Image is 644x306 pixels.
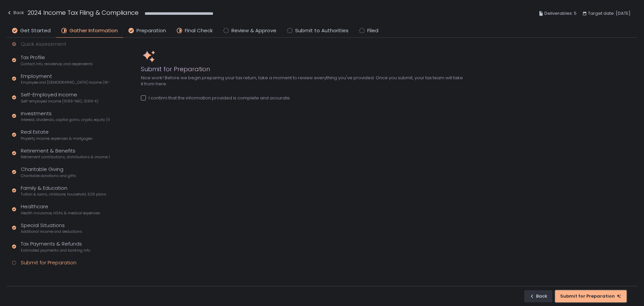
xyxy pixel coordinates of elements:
span: Contact info, residence, and dependents [21,61,93,67]
div: Back [7,9,24,17]
span: Charitable donations and gifts [21,173,76,178]
div: Real Estate [21,128,93,141]
span: Employee and [DEMOGRAPHIC_DATA] income (W-2s) [21,80,110,85]
span: Interest, dividends, capital gains, crypto, equity (1099s, K-1s) [21,117,110,122]
div: Tax Payments & Refunds [21,240,90,253]
span: Get Started [20,27,51,35]
span: Property income, expenses & mortgages [21,136,93,141]
div: Investments [21,110,110,123]
div: Back [529,293,547,299]
div: Healthcare [21,203,100,216]
span: Tuition & loans, childcare, household, 529 plans [21,192,106,197]
button: Back [524,290,552,302]
span: Review & Approve [231,27,276,35]
span: Target date: [DATE] [588,9,631,17]
span: Estimated payments and banking info [21,248,90,253]
span: Additional income and deductions [21,229,82,234]
div: Self-Employed Income [21,91,99,104]
div: Special Situations [21,222,82,234]
span: Health insurance, HSAs & medical expenses [21,211,100,216]
div: Submit for Preparation [560,293,622,299]
div: Nice work! Before we begin preparing your tax return, take a moment to review everything you've p... [141,75,463,87]
div: Employment [21,73,110,85]
div: Retirement & Benefits [21,147,110,160]
span: Retirement contributions, distributions & income (1099-R, 5498) [21,155,110,160]
h1: Submit for Preparation [141,64,463,74]
span: Preparation [137,27,166,35]
span: Filed [367,27,378,35]
div: Tax Profile [21,54,93,67]
span: Self-employed income (1099-NEC, 1099-K) [21,99,99,104]
div: Quick Assessment [21,40,66,48]
div: Submit for Preparation [21,259,76,267]
span: Final Check [185,27,213,35]
span: Gather Information [69,27,118,35]
h1: 2024 Income Tax Filing & Compliance [28,8,139,17]
div: Charitable Giving [21,166,76,178]
span: Deliverables: 5 [544,9,577,17]
div: Family & Education [21,184,106,197]
button: Back [7,8,24,19]
button: Submit for Preparation [555,290,627,302]
span: Submit to Authorities [295,27,348,35]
